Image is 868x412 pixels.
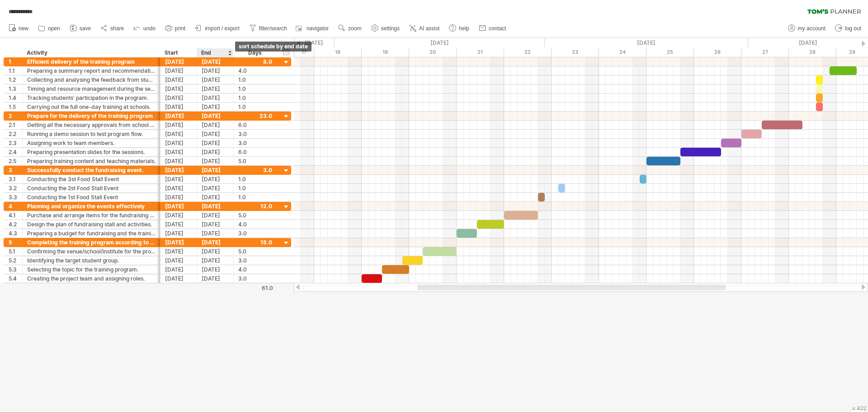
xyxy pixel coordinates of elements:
[27,265,156,274] div: Selecting the topic for the training program.
[160,256,197,265] div: [DATE]
[9,247,22,256] div: 5.1
[201,48,228,57] div: End
[197,256,234,265] div: [DATE]
[238,265,272,274] div: 4.0
[27,211,156,220] div: Purchase and arrange items for the fundraising event.
[238,211,272,220] div: 5.0
[197,238,234,247] div: [DATE]
[160,121,197,129] div: [DATE]
[9,265,22,274] div: 5.3
[9,220,22,229] div: 4.2
[238,66,272,75] div: 4.0
[9,211,22,220] div: 4.1
[27,130,156,138] div: Running a demo session to test program flow.
[238,184,272,192] div: 1.0
[27,75,156,84] div: Collecting and analysing the feedback from students.
[9,103,22,111] div: 1.5
[197,148,234,156] div: [DATE]
[160,66,197,75] div: [DATE]
[504,47,552,57] div: 22
[197,57,234,66] div: [DATE]
[9,229,22,238] div: 4.3
[238,75,272,84] div: 1.0
[27,48,155,57] div: Activity
[197,130,234,138] div: [DATE]
[741,47,789,57] div: 27
[9,274,22,283] div: 5.4
[27,193,156,201] div: Conducting the 1st Food Stall Event
[27,139,156,147] div: Assigning work to team members.
[238,256,272,265] div: 3.0
[238,148,272,156] div: 6.0
[197,94,234,102] div: [DATE]
[9,84,22,93] div: 1.3
[489,25,506,32] span: contact
[457,47,504,57] div: 21
[160,139,197,147] div: [DATE]
[48,25,60,32] span: open
[409,47,457,57] div: 20
[833,23,864,34] a: log out
[160,75,197,84] div: [DATE]
[552,47,599,57] div: 23
[259,25,287,32] span: filter/search
[238,193,272,201] div: 1.0
[238,157,272,165] div: 5.0
[197,229,234,238] div: [DATE]
[27,238,156,247] div: Completing the training program according to schedule
[348,25,361,32] span: zoom
[27,184,156,192] div: Conducting the 2st Food Stall Event
[197,103,234,111] div: [DATE]
[80,25,91,32] span: save
[197,265,234,274] div: [DATE]
[9,175,22,183] div: 3.1
[798,25,826,32] span: my account
[9,112,22,120] div: 2
[36,23,63,34] a: open
[9,202,22,211] div: 4
[197,66,234,75] div: [DATE]
[160,229,197,238] div: [DATE]
[459,25,469,32] span: help
[160,57,197,66] div: [DATE]
[160,247,197,256] div: [DATE]
[235,42,311,51] div: sort schedule by end date
[27,166,156,174] div: Successfully conduct the fundraising event.
[160,211,197,220] div: [DATE]
[160,84,197,93] div: [DATE]
[197,184,234,192] div: [DATE]
[197,121,234,129] div: [DATE]
[197,247,234,256] div: [DATE]
[850,409,865,412] div: Show Legend
[110,25,124,32] span: share
[419,25,439,32] span: AI assist
[197,75,234,84] div: [DATE]
[238,139,272,147] div: 3.0
[27,274,156,283] div: Creating the project team and assigning roles.
[193,23,242,34] a: import / export
[9,256,22,265] div: 5.2
[160,148,197,156] div: [DATE]
[160,265,197,274] div: [DATE]
[160,103,197,111] div: [DATE]
[476,23,509,34] a: contact
[407,23,442,34] a: AI assist
[27,57,156,66] div: Efficient delivery of the training program
[9,238,22,247] div: 5
[238,130,272,138] div: 3.0
[238,175,272,183] div: 1.0
[9,148,22,156] div: 2.4
[27,256,156,265] div: Identifying the target student group.
[9,193,22,201] div: 3.3
[238,103,272,111] div: 1.0
[314,47,362,57] div: 18
[19,25,28,32] span: new
[160,202,197,211] div: [DATE]
[197,220,234,229] div: [DATE]
[160,184,197,192] div: [DATE]
[238,84,272,93] div: 1.0
[238,121,272,129] div: 6.0
[160,112,197,120] div: [DATE]
[160,238,197,247] div: [DATE]
[197,193,234,201] div: [DATE]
